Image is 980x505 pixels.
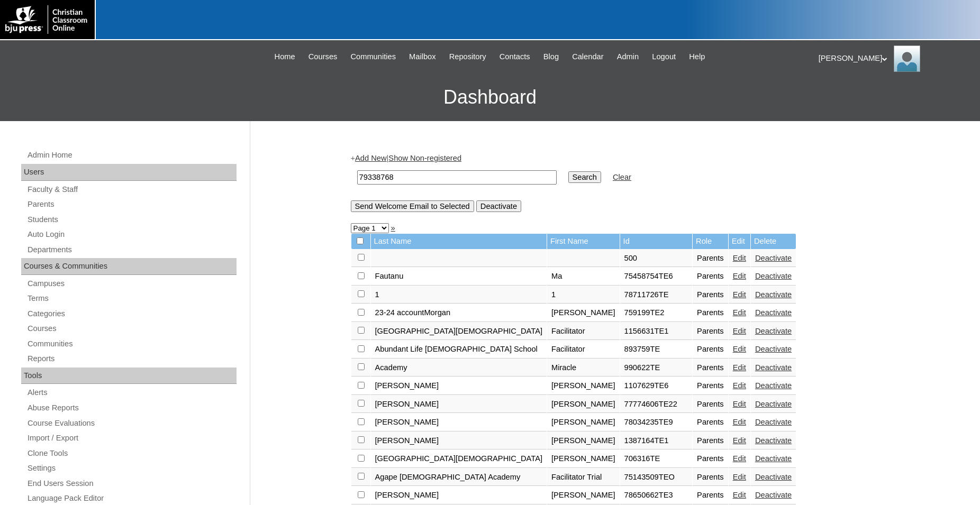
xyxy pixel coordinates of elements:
[693,359,728,377] td: Parents
[269,51,301,63] a: Home
[751,234,796,249] td: Delete
[26,462,237,475] a: Settings
[693,396,728,414] td: Parents
[617,51,639,63] span: Admin
[388,154,461,162] a: Show Non-registered
[547,341,620,359] td: Facilitator
[351,200,474,212] input: Send Welcome Email to Selected
[547,469,620,486] td: Facilitator Trial
[449,51,486,63] span: Repository
[693,469,728,486] td: Parents
[733,400,746,408] a: Edit
[371,286,547,304] td: 1
[5,74,975,121] h3: Dashboard
[894,45,920,72] img: Jonelle Rodriguez
[733,308,746,317] a: Edit
[733,272,746,280] a: Edit
[308,51,338,63] span: Courses
[620,234,693,249] td: Id
[693,286,728,304] td: Parents
[547,377,620,395] td: [PERSON_NAME]
[755,290,792,299] a: Deactivate
[547,450,620,468] td: [PERSON_NAME]
[693,341,728,359] td: Parents
[547,286,620,304] td: 1
[693,377,728,395] td: Parents
[303,51,343,63] a: Courses
[26,307,237,320] a: Categories
[620,286,693,304] td: 78711726TE
[693,432,728,450] td: Parents
[547,432,620,450] td: [PERSON_NAME]
[355,154,386,162] a: Add New
[733,290,746,299] a: Edit
[345,51,401,63] a: Communities
[733,491,746,499] a: Edit
[371,341,547,359] td: Abundant Life [DEMOGRAPHIC_DATA] School
[26,401,237,415] a: Abuse Reports
[371,432,547,450] td: [PERSON_NAME]
[733,327,746,335] a: Edit
[494,51,536,63] a: Contacts
[613,173,631,181] a: Clear
[733,254,746,262] a: Edit
[404,51,441,63] a: Mailbox
[26,213,237,226] a: Students
[620,414,693,431] td: 78034235TE9
[693,268,728,286] td: Parents
[371,469,547,486] td: Agape [DEMOGRAPHIC_DATA] Academy
[371,304,547,322] td: 23-24 accountMorgan
[733,436,746,445] a: Edit
[620,304,693,322] td: 759199TE2
[819,45,969,72] div: [PERSON_NAME]
[547,396,620,414] td: [PERSON_NAME]
[5,5,89,34] img: logo-white.png
[391,224,395,232] a: »
[755,272,792,280] a: Deactivate
[371,234,547,249] td: Last Name
[567,51,609,63] a: Calendar
[755,418,792,426] a: Deactivate
[371,396,547,414] td: [PERSON_NAME]
[647,51,681,63] a: Logout
[755,454,792,463] a: Deactivate
[371,486,547,504] td: [PERSON_NAME]
[371,377,547,395] td: [PERSON_NAME]
[476,200,521,212] input: Deactivate
[620,341,693,359] td: 893759TE
[275,51,295,63] span: Home
[693,323,728,341] td: Parents
[755,308,792,317] a: Deactivate
[755,491,792,499] a: Deactivate
[620,450,693,468] td: 706316TE
[371,359,547,377] td: Academy
[26,198,237,211] a: Parents
[21,258,237,275] div: Courses & Communities
[547,234,620,249] td: First Name
[620,486,693,504] td: 78650662TE3
[755,400,792,408] a: Deactivate
[572,51,603,63] span: Calendar
[733,454,746,463] a: Edit
[620,396,693,414] td: 77774606TE22
[350,51,396,63] span: Communities
[547,359,620,377] td: Miracle
[693,250,728,268] td: Parents
[755,345,792,353] a: Deactivate
[652,51,676,63] span: Logout
[26,322,237,335] a: Courses
[568,171,601,183] input: Search
[612,51,645,63] a: Admin
[547,486,620,504] td: [PERSON_NAME]
[371,414,547,431] td: [PERSON_NAME]
[684,51,710,63] a: Help
[755,327,792,335] a: Deactivate
[620,469,693,486] td: 75143509TEO
[733,473,746,481] a: Edit
[26,292,237,305] a: Terms
[26,277,237,290] a: Campuses
[371,450,547,468] td: [GEOGRAPHIC_DATA][DEMOGRAPHIC_DATA]
[409,51,436,63] span: Mailbox
[620,377,693,395] td: 1107629TE6
[547,304,620,322] td: [PERSON_NAME]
